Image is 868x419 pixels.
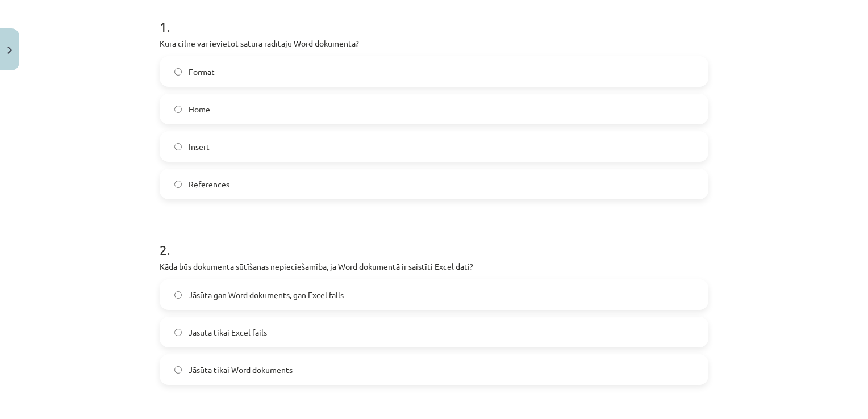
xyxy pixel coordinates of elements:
[174,106,182,113] input: Home
[174,291,182,299] input: Jāsūta gan Word dokuments, gan Excel fails
[189,364,293,376] span: Jāsūta tikai Word dokuments
[174,68,182,76] input: Format
[174,181,182,188] input: References
[189,141,210,153] span: Insert
[174,329,182,336] input: Jāsūta tikai Excel fails
[174,366,182,374] input: Jāsūta tikai Word dokuments
[189,326,267,338] span: Jāsūta tikai Excel fails
[189,103,210,115] span: Home
[7,47,12,54] img: icon-close-lesson-0947bae3869378f0d4975bcd49f059093ad1ed9edebbc8119c70593378902aed.svg
[189,289,344,301] span: Jāsūta gan Word dokuments, gan Excel fails
[160,37,708,49] p: Kurā cilnē var ievietot satura rādītāju Word dokumentā?
[189,66,215,78] span: Format
[189,178,229,190] span: References
[174,143,182,150] input: Insert
[160,261,708,273] p: Kāda būs dokumenta sūtīšanas nepieciešamība, ja Word dokumentā ir saistīti Excel dati?
[160,222,708,257] h1: 2 .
